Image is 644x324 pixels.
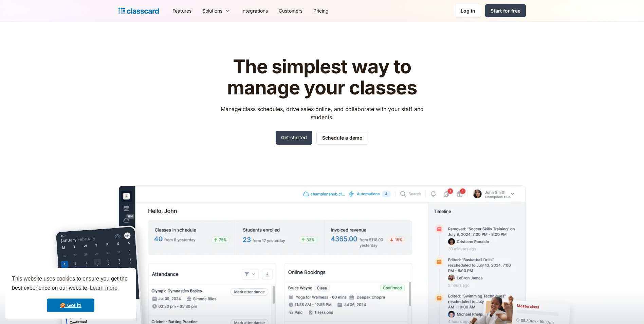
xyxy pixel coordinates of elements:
[167,3,197,18] a: Features
[485,4,526,17] a: Start for free
[197,3,236,18] div: Solutions
[491,7,520,14] div: Start for free
[47,299,94,312] a: dismiss cookie message
[236,3,273,18] a: Integrations
[202,7,222,14] div: Solutions
[455,4,481,18] a: Log in
[214,105,430,121] p: Manage class schedules, drive sales online, and collaborate with your staff and students.
[118,6,159,16] a: home
[273,3,308,18] a: Customers
[12,275,129,293] span: This website uses cookies to ensure you get the best experience on our website.
[5,268,136,319] div: cookieconsent
[214,56,430,98] h1: The simplest way to manage your classes
[316,131,368,145] a: Schedule a demo
[89,283,118,293] a: learn more about cookies
[308,3,334,18] a: Pricing
[276,131,312,145] a: Get started
[461,7,475,14] div: Log in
